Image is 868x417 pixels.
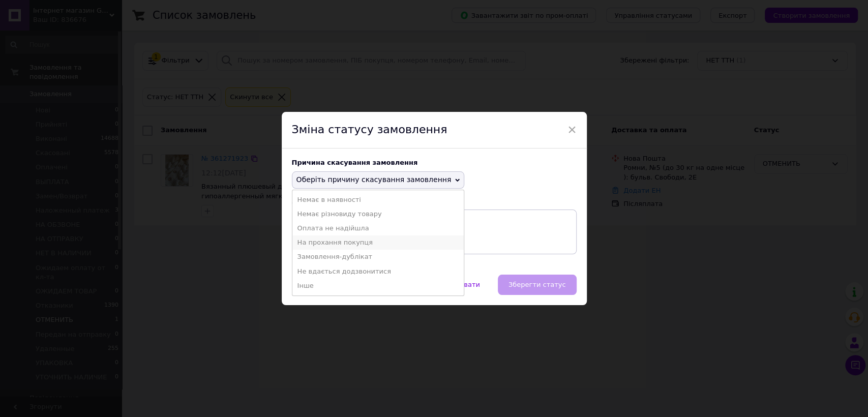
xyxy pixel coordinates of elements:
[292,221,464,235] li: Оплата не надійшла
[296,175,452,184] span: Оберіть причину скасування замовлення
[292,250,464,264] li: Замовлення-дублікат
[292,279,464,293] li: Інше
[282,112,587,148] div: Зміна статусу замовлення
[292,193,464,207] li: Немає в наявності
[292,264,464,279] li: Не вдається додзвонитися
[292,159,577,166] div: Причина скасування замовлення
[567,121,577,138] span: ×
[292,207,464,221] li: Немає різновиду товару
[292,235,464,250] li: На прохання покупця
